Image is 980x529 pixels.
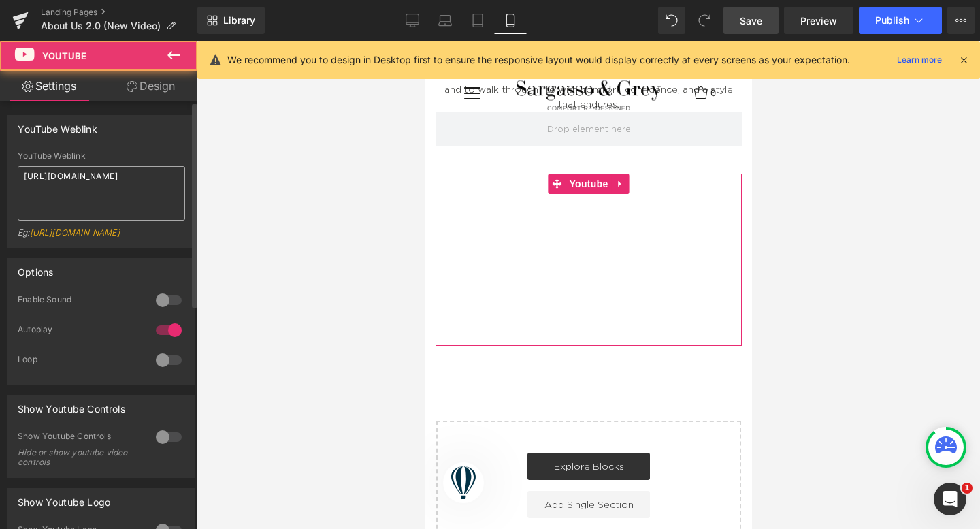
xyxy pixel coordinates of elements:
[102,412,225,439] a: Explore Blocks
[18,448,140,467] div: Hide or show youtube video controls
[494,7,527,34] a: Mobile
[41,20,161,31] span: About Us 2.0 (New Video)
[934,483,966,515] iframe: Intercom live chat
[102,450,225,477] a: Add Single Section
[18,116,97,135] div: YouTube Weblink
[101,71,200,101] a: Design
[740,14,762,28] span: Save
[17,10,310,71] p: Sargasso & Grey is more than footwear. It’s an invitation to slow down, to choose shoes that comp...
[18,489,110,508] div: Show Youtube Logo
[18,431,142,445] div: Show Youtube Controls
[186,133,204,153] a: Expand / Collapse
[892,52,947,68] a: Learn more
[784,7,853,34] a: Preview
[859,7,942,34] button: Publish
[18,396,125,415] div: Show Youtube Controls
[18,324,142,338] div: Autoplay
[30,227,120,238] a: [URL][DOMAIN_NAME]
[429,7,461,34] a: Laptop
[18,227,185,247] div: Eg:
[41,7,197,18] a: Landing Pages
[875,15,909,26] span: Publish
[18,354,142,368] div: Loop
[223,14,255,27] span: Library
[396,7,429,34] a: Desktop
[962,483,973,494] span: 1
[18,259,53,278] div: Options
[18,294,142,308] div: Enable Sound
[800,14,837,28] span: Preview
[947,7,975,34] button: More
[18,151,185,161] div: YouTube Weblink
[197,7,265,34] a: New Library
[227,52,850,67] p: We recommend you to design in Desktop first to ensure the responsive layout would display correct...
[691,7,718,34] button: Redo
[461,7,494,34] a: Tablet
[658,7,685,34] button: Undo
[42,50,86,61] span: Youtube
[140,133,186,153] span: Youtube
